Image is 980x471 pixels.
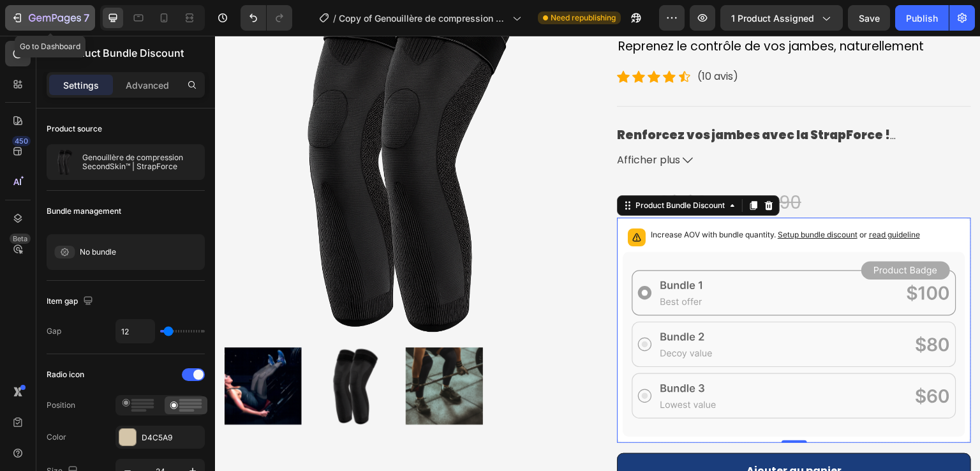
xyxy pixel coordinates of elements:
[499,153,588,182] div: CHF 39.90
[906,11,938,25] div: Publish
[80,246,116,258] span: No bundle
[62,45,200,61] p: Product Bundle Discount
[720,5,843,31] button: 1 product assigned
[47,206,121,217] div: Bundle management
[848,5,890,31] button: Save
[731,11,814,25] span: 1 product assigned
[47,123,102,135] div: Product source
[47,325,61,337] div: Gap
[402,91,681,108] strong: Renforcez vos jambes avec la StrapForce !
[418,164,512,176] div: Product Bundle Discount
[859,13,880,24] span: Save
[895,5,949,31] button: Publish
[47,293,96,310] div: Item gap
[241,5,292,31] div: Undo/Redo
[642,194,705,204] span: or
[563,194,642,204] span: Setup bundle discount
[5,5,95,31] button: 7
[47,400,75,411] div: Position
[654,194,705,204] span: read guideline
[63,78,99,92] p: Settings
[47,369,84,380] div: Radio icon
[47,431,66,443] div: Color
[402,153,494,182] div: CHF 29.90
[402,117,465,132] span: Afficher plus
[52,149,77,175] img: product feature img
[551,12,616,24] span: Need republishing
[12,136,31,146] div: 450
[402,417,756,453] button: Ajouter au panier
[333,11,336,25] span: /
[436,193,705,206] p: Increase AOV with bundle quantity.
[531,428,627,443] div: Ajouter au panier
[116,320,154,343] input: Auto
[84,10,89,26] p: 7
[82,153,200,171] p: Genouillère de compression SecondSkin™ | StrapForce
[215,36,980,471] iframe: To enrich screen reader interactions, please activate Accessibility in Grammarly extension settings
[10,234,31,244] div: Beta
[402,117,756,132] button: Afficher plus
[126,78,169,92] p: Advanced
[339,11,507,25] span: Copy of Genouillère de compression SecondSkin™ | StrapForce
[142,432,202,444] div: D4C5A9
